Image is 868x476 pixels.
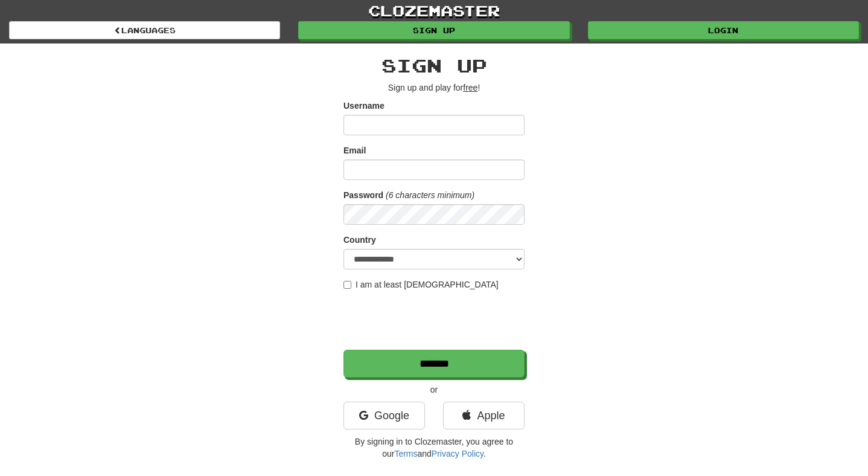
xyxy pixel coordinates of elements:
p: By signing in to Clozemaster, you agree to our and . [343,436,525,460]
label: Email [343,144,366,156]
a: Google [343,402,425,429]
label: I am at least [DEMOGRAPHIC_DATA] [343,278,499,291]
label: Password [343,189,383,201]
label: Country [343,234,376,246]
a: Languages [9,21,280,39]
iframe: reCAPTCHA [343,297,527,344]
a: Privacy Policy [432,449,483,458]
label: Username [343,100,385,112]
p: Sign up and play for ! [343,82,525,94]
a: Terms [394,449,417,458]
input: I am at least [DEMOGRAPHIC_DATA] [343,281,351,289]
a: Sign up [298,21,569,39]
u: free [463,83,477,92]
a: Apple [443,402,525,429]
a: Login [588,21,859,39]
em: (6 characters minimum) [386,190,474,200]
p: or [343,384,525,396]
h2: Sign up [343,56,525,76]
